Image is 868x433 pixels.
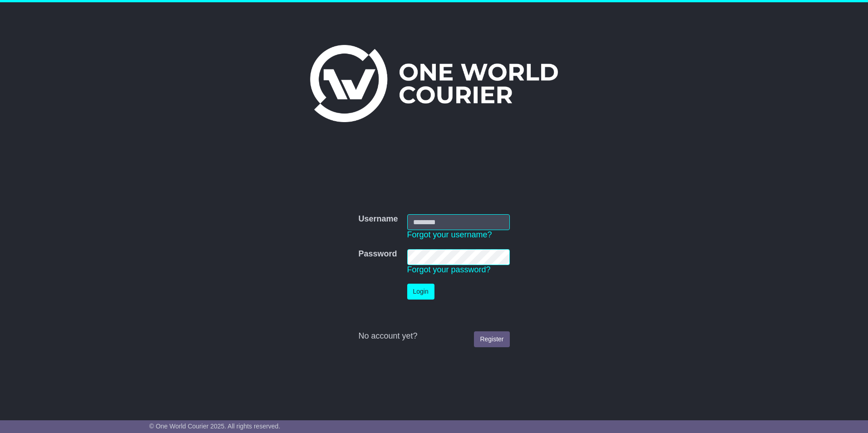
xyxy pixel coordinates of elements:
span: © One World Courier 2025. All rights reserved. [149,423,281,430]
div: No account yet? [358,331,509,341]
button: Login [407,284,434,300]
label: Username [358,214,398,224]
img: One World [310,45,558,122]
a: Forgot your password? [407,265,491,274]
a: Register [474,331,509,347]
a: Forgot your username? [407,230,492,239]
label: Password [358,249,397,259]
